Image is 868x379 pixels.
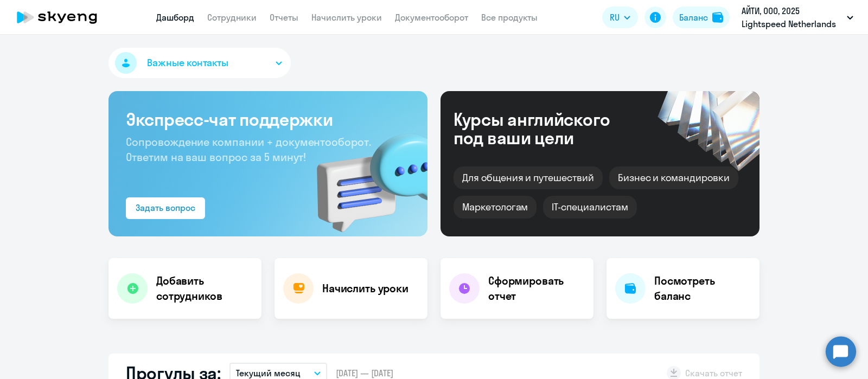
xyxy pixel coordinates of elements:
[126,108,410,130] h3: Экспресс-чат поддержки
[395,12,468,23] a: Документооборот
[301,114,427,236] img: bg-img
[311,12,382,23] a: Начислить уроки
[270,12,298,23] a: Отчеты
[679,11,708,24] div: Баланс
[322,281,409,296] h4: Начислить уроки
[654,273,751,304] h4: Посмотреть баланс
[454,196,537,219] div: Маркетологам
[602,7,638,28] button: RU
[488,273,585,304] h4: Сформировать отчет
[156,273,253,304] h4: Добавить сотрудников
[126,197,205,219] button: Задать вопрос
[126,135,371,164] span: Сопровождение компании + документооборот. Ответим на ваш вопрос за 5 минут!
[742,4,843,30] p: АЙТИ, ООО, 2025 Lightspeed Netherlands B.V. 177855
[736,4,859,30] button: АЙТИ, ООО, 2025 Lightspeed Netherlands B.V. 177855
[108,48,291,78] button: Важные контакты
[673,7,730,28] button: Балансbalance
[543,196,636,219] div: IT-специалистам
[147,56,228,70] span: Важные контакты
[136,201,195,214] div: Задать вопрос
[156,12,194,23] a: Дашборд
[610,11,620,24] span: RU
[207,12,257,23] a: Сотрудники
[454,110,639,147] div: Курсы английского под ваши цели
[481,12,538,23] a: Все продукты
[454,166,603,189] div: Для общения и путешествий
[712,12,723,23] img: balance
[336,367,393,379] span: [DATE] — [DATE]
[609,166,738,189] div: Бизнес и командировки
